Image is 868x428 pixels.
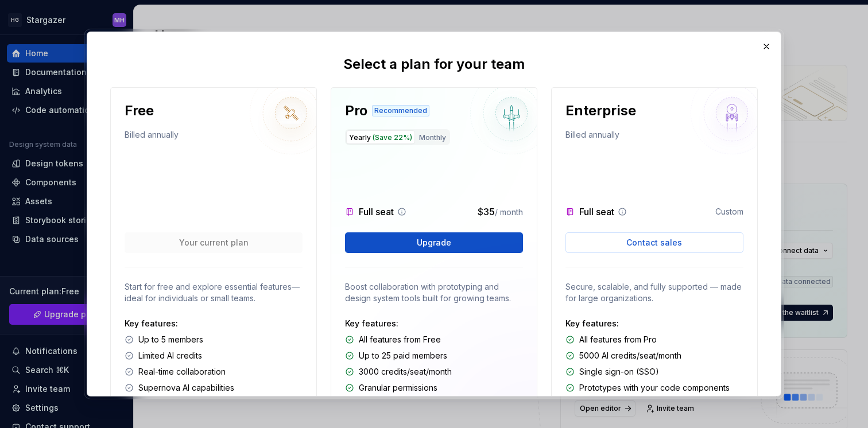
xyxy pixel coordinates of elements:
[565,102,636,120] p: Enterprise
[359,334,441,345] p: All features from Free
[125,318,303,329] p: Key features:
[345,318,523,329] p: Key features:
[579,350,681,361] p: 5000 AI credits/seat/month
[565,281,743,304] p: Secure, scalable, and fully supported — made for large organizations.
[478,206,495,217] span: $35
[565,318,743,329] p: Key features:
[138,382,234,394] p: Supernova AI capabilities
[345,281,523,304] p: Boost collaboration with prototyping and design system tools built for growing teams.
[416,130,449,144] button: Monthly
[359,205,394,219] p: Full seat
[579,382,730,394] p: Prototypes with your code components
[125,281,303,304] p: Start for free and explore essential features—ideal for individuals or small teams.
[359,366,452,378] p: 3000 credits/seat/month
[565,232,743,253] a: Contact sales
[715,206,743,217] p: Custom
[345,232,523,253] button: Upgrade
[372,105,429,116] div: Recommended
[125,129,179,145] p: Billed annually
[495,207,523,217] span: / month
[138,334,203,345] p: Up to 5 members
[138,366,226,378] p: Real-time collaboration
[138,350,202,361] p: Limited AI credits
[359,350,447,361] p: Up to 25 paid members
[417,237,451,248] span: Upgrade
[359,382,437,394] p: Granular permissions
[373,133,412,142] span: (Save 22%)
[626,237,682,248] span: Contact sales
[346,130,415,144] button: Yearly
[565,129,619,145] p: Billed annually
[579,334,657,345] p: All features from Pro
[579,205,614,219] p: Full seat
[579,366,659,378] p: Single sign-on (SSO)
[343,55,525,73] p: Select a plan for your team
[125,102,154,120] p: Free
